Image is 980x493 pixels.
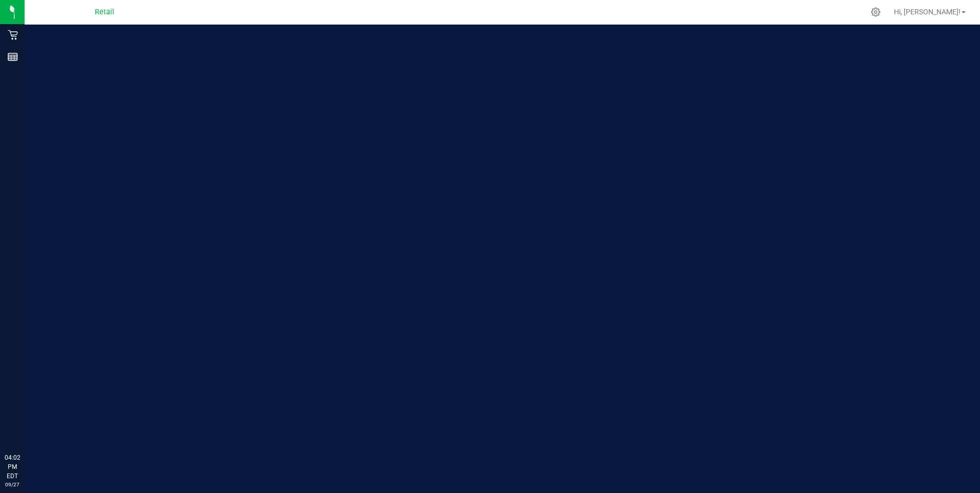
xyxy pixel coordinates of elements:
[8,30,18,40] inline-svg: Retail
[869,7,882,17] div: Manage settings
[894,8,961,16] span: Hi, [PERSON_NAME]!
[5,481,20,488] p: 09/27
[5,453,20,481] p: 04:02 PM EDT
[8,52,18,62] inline-svg: Reports
[95,8,114,16] span: Retail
